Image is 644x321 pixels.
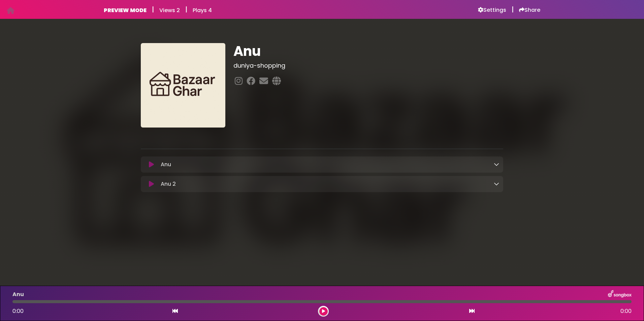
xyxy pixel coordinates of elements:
h5: | [185,5,187,13]
h6: Views 2 [159,7,180,13]
h3: duniya-shopping [233,62,503,69]
a: Share [519,7,540,13]
p: Anu 2 [161,180,176,188]
h6: Plays 4 [193,7,212,13]
h6: PREVIEW MODE [104,7,147,13]
img: 4vGZ4QXSguwBTn86kXf1 [141,43,225,128]
h5: | [512,5,514,13]
a: Settings [478,7,506,13]
p: Anu [161,160,171,169]
h1: Anu [233,43,503,59]
h5: | [152,5,154,13]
